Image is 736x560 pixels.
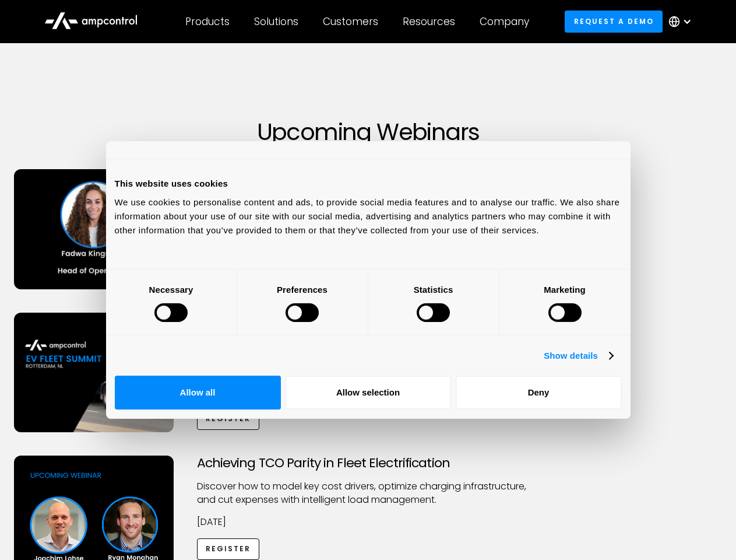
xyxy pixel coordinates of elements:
[115,195,622,237] div: We use cookies to personalise content and ads, to provide social media features and to analyse ou...
[197,516,540,528] p: [DATE]
[456,376,622,409] button: Deny
[480,15,529,28] div: Company
[14,118,723,146] h1: Upcoming Webinars
[323,15,378,28] div: Customers
[285,376,451,409] button: Allow selection
[115,177,622,191] div: This website uses cookies
[149,284,193,294] strong: Necessary
[254,15,298,28] div: Solutions
[403,15,455,28] div: Resources
[185,15,230,28] div: Products
[197,408,260,430] a: Register
[565,10,663,32] a: Request a demo
[544,284,586,294] strong: Marketing
[197,456,540,471] h3: Achieving TCO Parity in Fleet Electrification
[197,480,540,506] p: Discover how to model key cost drivers, optimize charging infrastructure, and cut expenses with i...
[544,349,612,363] a: Show details
[414,284,453,294] strong: Statistics
[197,538,260,560] a: Register
[115,376,281,409] button: Allow all
[277,284,327,294] strong: Preferences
